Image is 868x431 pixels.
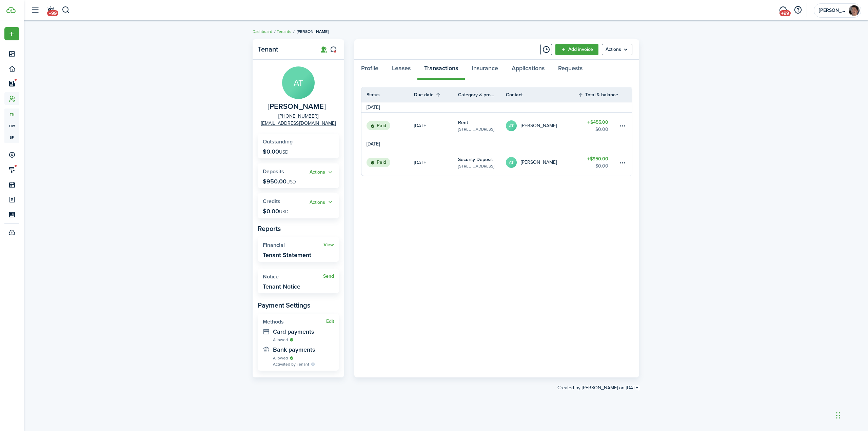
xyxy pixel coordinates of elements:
[361,140,385,148] td: [DATE]
[263,283,300,290] widget-stats-description: Tenant Notice
[278,113,318,120] a: [PHONE_NUMBER]
[458,156,493,163] table-info-title: Security Deposit
[268,102,326,111] span: Abderrahmen Triki
[414,159,427,166] p: [DATE]
[310,198,334,206] button: Actions
[506,113,578,139] a: AT[PERSON_NAME]
[595,162,608,170] table-amount-description: $0.00
[458,91,506,98] th: Category & property
[521,160,557,165] table-profile-info-text: [PERSON_NAME]
[506,120,517,131] avatar-text: AT
[263,319,326,325] widget-stats-title: Methods
[47,10,58,16] span: +99
[273,337,288,343] span: Allowed
[521,123,557,129] table-profile-info-text: [PERSON_NAME]
[819,8,846,13] span: Andy
[263,274,323,280] widget-stats-title: Notice
[540,44,552,55] button: Timeline
[273,361,309,367] span: Activated by Tenant
[323,274,334,279] a: Send
[458,163,494,169] table-subtitle: [STREET_ADDRESS]
[287,178,296,185] span: USD
[4,132,19,143] a: sp
[587,155,608,162] table-amount-title: $950.00
[273,355,288,361] span: Allowed
[465,60,505,80] a: Insurance
[555,44,598,55] a: Add invoice
[258,300,339,310] panel-main-subtitle: Payment Settings
[414,149,458,176] a: [DATE]
[385,60,417,80] a: Leases
[367,158,390,167] status: Paid
[6,7,16,13] img: TenantCloud
[849,5,860,16] img: Andy
[273,346,334,353] widget-stats-description: Bank payments
[4,109,19,120] a: tn
[361,91,414,98] th: Status
[505,60,551,80] a: Applications
[310,169,334,176] button: Open menu
[361,113,414,139] a: Paid
[551,60,589,80] a: Requests
[263,148,289,155] p: $0.00
[263,138,293,145] span: Outstanding
[310,198,334,206] button: Open menu
[506,149,578,176] a: AT[PERSON_NAME]
[323,242,334,248] a: View
[361,149,414,176] a: Paid
[277,28,291,35] a: Tenants
[258,45,312,53] panel-main-title: Tenant
[263,178,296,185] p: $950.00
[263,252,311,258] widget-stats-description: Tenant Statement
[458,119,468,126] table-info-title: Rent
[367,121,390,131] status: Paid
[282,66,315,99] avatar-text: AT
[578,149,618,176] a: $950.00$0.00
[28,4,41,17] button: Open sidebar
[776,2,789,19] a: Messaging
[263,197,280,205] span: Credits
[755,358,868,431] iframe: Chat Widget
[44,2,57,19] a: Notifications
[263,242,323,248] widget-stats-title: Financial
[354,60,385,80] a: Profile
[253,28,272,35] a: Dashboard
[458,113,506,139] a: Rent[STREET_ADDRESS]
[578,91,618,99] th: Sort
[258,223,339,234] panel-main-subtitle: Reports
[4,120,19,132] a: ow
[261,120,336,127] a: [EMAIL_ADDRESS][DOMAIN_NAME]
[587,119,608,126] table-amount-title: $455.00
[273,328,334,335] widget-stats-description: Card payments
[780,10,791,16] span: +99
[602,44,632,55] menu-btn: Actions
[279,208,289,215] span: USD
[578,113,618,139] a: $455.00$0.00
[414,91,458,99] th: Sort
[361,104,385,111] td: [DATE]
[62,4,70,16] button: Search
[414,122,427,129] p: [DATE]
[836,405,840,426] div: Drag
[253,377,639,391] created-at: Created by [PERSON_NAME] on [DATE]
[458,149,506,176] a: Security Deposit[STREET_ADDRESS]
[595,126,608,133] table-amount-description: $0.00
[310,169,334,176] button: Actions
[279,149,289,156] span: USD
[414,113,458,139] a: [DATE]
[506,91,578,98] th: Contact
[263,208,289,215] p: $0.00
[506,157,517,168] avatar-text: AT
[792,4,804,16] button: Open resource center
[263,168,284,175] span: Deposits
[297,28,329,35] span: [PERSON_NAME]
[4,27,19,40] button: Open menu
[458,126,494,132] table-subtitle: [STREET_ADDRESS]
